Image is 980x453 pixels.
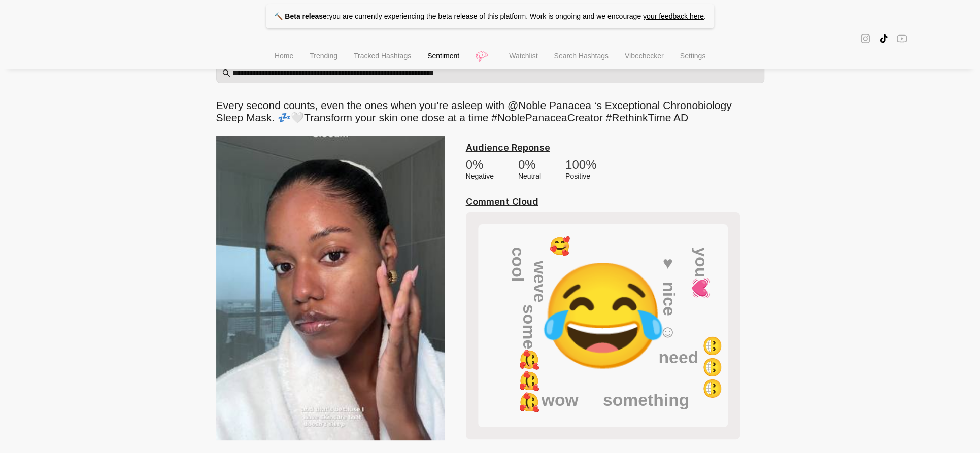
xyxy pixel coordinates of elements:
[530,260,549,303] text: weve
[691,247,712,299] text: you💓
[466,196,538,207] u: Comment Cloud
[680,52,706,60] span: Settings
[701,335,722,400] text: 😁😁😁
[897,32,907,44] span: youtube
[643,12,704,20] a: your feedback here
[274,12,329,20] strong: 🔨 Beta release:
[659,282,679,316] text: nice
[518,304,539,413] text: some🥰🥰🥰
[662,253,672,272] text: ♥
[538,256,667,377] text: 😂
[509,247,528,282] text: cool
[565,172,596,180] div: positive
[427,52,459,60] span: Sentiment
[266,4,714,28] p: you are currently experiencing the beta release of this platform. Work is ongoing and we encourage .
[354,52,411,60] span: Tracked Hashtags
[466,172,494,180] div: negative
[275,52,293,60] span: Home
[310,52,337,60] span: Trending
[659,322,676,341] text: ☺
[222,69,230,77] span: search
[466,142,550,153] u: Audience Reponse
[565,158,596,172] div: 100 %
[466,158,494,172] div: 0 %
[540,390,579,409] text: wow
[602,390,689,409] text: something
[518,158,541,172] div: 0 %
[658,347,698,367] text: need
[549,236,571,257] text: 🥰
[509,52,537,60] span: Watchlist
[860,32,870,44] span: instagram
[216,99,748,124] h2: Every second counts, even the ones when you’re asleep with @Noble Panacea ‘s Exceptional Chronobi...
[625,52,664,60] span: Vibechecker
[518,172,541,180] div: neutral
[554,52,608,60] span: Search Hashtags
